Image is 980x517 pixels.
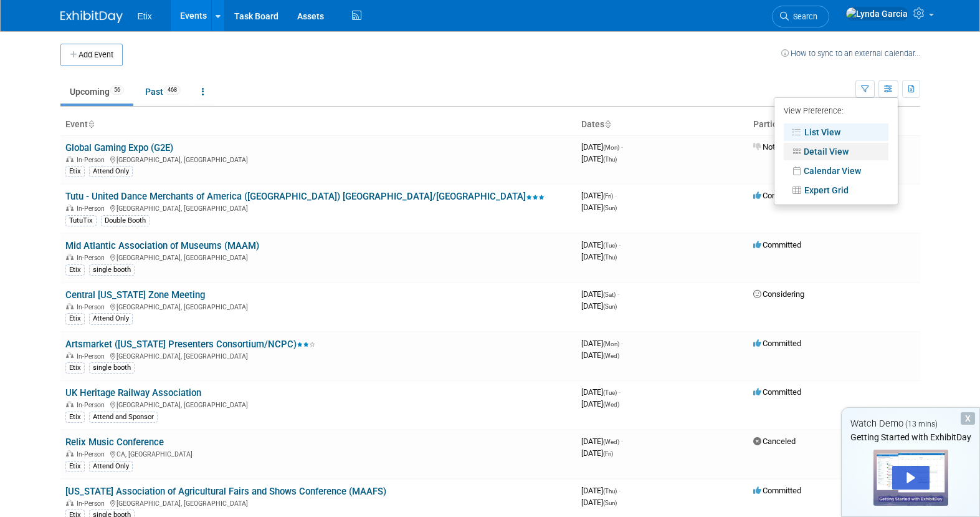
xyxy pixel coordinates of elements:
span: [DATE] [581,486,621,495]
div: CA, [GEOGRAPHIC_DATA] [65,448,571,458]
a: Detail View [784,143,888,160]
div: [GEOGRAPHIC_DATA], [GEOGRAPHIC_DATA] [65,203,571,213]
a: Central [US_STATE] Zone Meeting [65,289,205,301]
div: [GEOGRAPHIC_DATA], [GEOGRAPHIC_DATA] [65,252,571,262]
div: Attend Only [89,461,133,472]
span: [DATE] [581,437,623,446]
th: Event [60,114,576,135]
div: [GEOGRAPHIC_DATA], [GEOGRAPHIC_DATA] [65,498,571,508]
span: Committed [753,387,801,397]
a: Search [772,6,829,27]
a: Mid Atlantic Association of Museums (MAAM) [65,240,259,251]
a: UK Heritage Railway Association [65,387,201,399]
a: Sort by Start Date [604,119,611,129]
a: List View [784,123,888,141]
img: In-Person Event [66,254,74,260]
div: Watch Demo [842,417,979,430]
span: In-Person [77,205,108,213]
span: 56 [110,85,124,95]
img: In-Person Event [66,500,74,506]
span: (Fri) [603,450,613,457]
div: Getting Started with ExhibitDay [842,431,979,443]
span: - [621,437,623,446]
a: Upcoming56 [60,80,133,104]
span: - [621,142,623,152]
div: Etix [65,412,85,423]
span: Search [789,12,817,21]
span: 468 [164,85,181,95]
span: (Thu) [603,156,617,163]
div: [GEOGRAPHIC_DATA], [GEOGRAPHIC_DATA] [65,350,571,360]
span: [DATE] [581,240,621,249]
span: (Thu) [603,254,617,261]
img: Lynda Garcia [845,7,908,21]
span: (Tue) [603,389,617,396]
span: In-Person [77,303,108,311]
span: [DATE] [581,142,623,152]
span: [DATE] [581,399,619,408]
span: (Sun) [603,500,617,506]
div: Attend Only [89,166,133,177]
span: - [619,387,621,397]
span: (Tue) [603,242,617,249]
span: [DATE] [581,498,617,507]
th: Participation [748,114,920,135]
span: Committed [753,339,801,348]
div: Etix [65,362,85,374]
span: (Sun) [603,303,617,310]
span: Committed [753,486,801,495]
span: (Sat) [603,291,616,298]
span: [DATE] [581,301,617,311]
div: Double Booth [101,215,150,226]
div: single booth [89,264,135,276]
span: [DATE] [581,252,617,261]
img: In-Person Event [66,450,74,457]
div: Etix [65,166,85,177]
span: Canceled [753,437,796,446]
a: Artsmarket ([US_STATE] Presenters Consortium/NCPC) [65,339,315,350]
div: Etix [65,264,85,276]
span: (Sun) [603,205,617,211]
img: In-Person Event [66,156,74,162]
span: - [615,191,617,200]
span: (13 mins) [905,420,938,428]
img: In-Person Event [66,205,74,211]
span: In-Person [77,500,108,508]
span: [DATE] [581,448,613,458]
span: - [617,289,619,299]
span: (Wed) [603,352,619,359]
span: Etix [138,11,152,21]
span: (Mon) [603,144,619,151]
div: TutuTix [65,215,97,226]
a: Global Gaming Expo (G2E) [65,142,173,153]
span: In-Person [77,401,108,409]
a: How to sync to an external calendar... [781,49,920,58]
a: Sort by Event Name [88,119,94,129]
img: ExhibitDay [60,11,123,23]
span: In-Person [77,156,108,164]
span: In-Person [77,450,108,458]
div: Play [892,466,930,490]
span: [DATE] [581,191,617,200]
span: (Mon) [603,341,619,347]
span: - [619,240,621,249]
img: In-Person Event [66,303,74,309]
span: In-Person [77,352,108,360]
img: In-Person Event [66,401,74,407]
span: Not Going [753,142,797,152]
span: - [619,486,621,495]
a: Relix Music Conference [65,437,164,448]
span: [DATE] [581,154,617,163]
span: [DATE] [581,203,617,212]
div: Attend Only [89,313,133,324]
a: [US_STATE] Association of Agricultural Fairs and Shows Conference (MAAFS) [65,486,386,497]
div: Attend and Sponsor [89,412,158,423]
button: Add Event [60,44,123,66]
span: (Wed) [603,438,619,445]
a: Past468 [136,80,190,104]
span: [DATE] [581,350,619,360]
span: (Wed) [603,401,619,408]
span: (Fri) [603,193,613,200]
a: Expert Grid [784,181,888,199]
a: Calendar View [784,162,888,180]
